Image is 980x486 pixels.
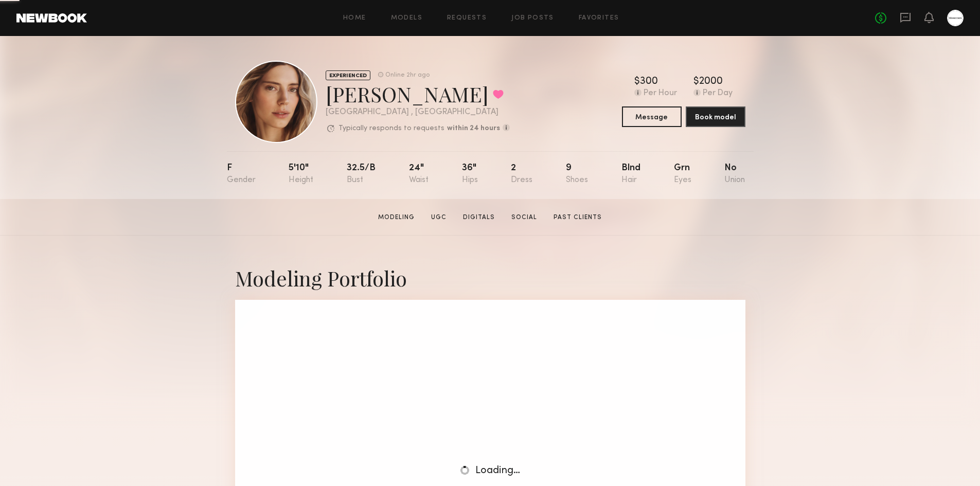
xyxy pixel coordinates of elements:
[326,108,510,117] div: [GEOGRAPHIC_DATA] , [GEOGRAPHIC_DATA]
[703,89,733,98] div: Per Day
[391,15,422,22] a: Models
[699,77,723,87] div: 2000
[634,77,640,87] div: $
[427,213,451,222] a: UGC
[347,164,376,185] div: 32.5/b
[640,77,658,87] div: 300
[326,80,510,107] div: [PERSON_NAME]
[235,264,745,292] div: Modeling Portfolio
[549,213,606,222] a: Past Clients
[693,77,699,87] div: $
[409,164,429,185] div: 24"
[566,164,588,185] div: 9
[374,213,419,222] a: Modeling
[475,466,520,476] span: Loading…
[674,164,691,185] div: Grn
[227,164,256,185] div: F
[326,70,370,80] div: EXPERIENCED
[385,72,430,79] div: Online 2hr ago
[462,164,478,185] div: 36"
[447,15,487,22] a: Requests
[459,213,499,222] a: Digitals
[724,164,745,185] div: No
[621,164,640,185] div: Blnd
[343,15,366,22] a: Home
[511,164,532,185] div: 2
[511,15,554,22] a: Job Posts
[644,89,677,98] div: Per Hour
[507,213,541,222] a: Social
[289,164,313,185] div: 5'10"
[447,125,500,132] b: within 24 hours
[338,125,444,132] p: Typically responds to requests
[622,106,682,127] button: Message
[579,15,619,22] a: Favorites
[686,106,745,127] button: Book model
